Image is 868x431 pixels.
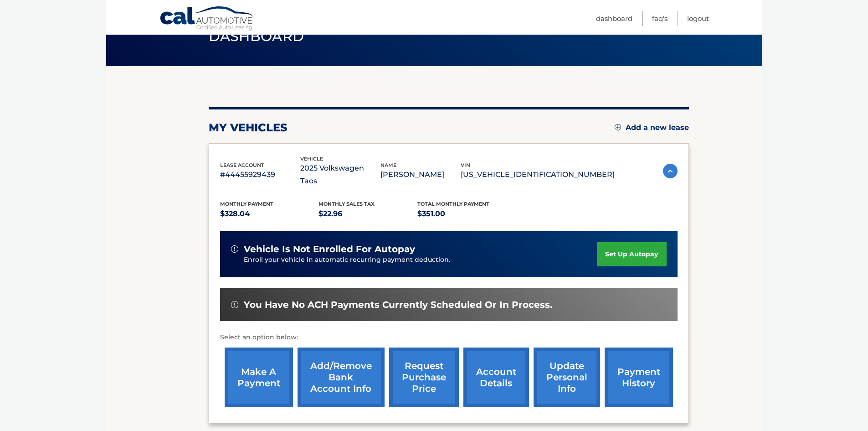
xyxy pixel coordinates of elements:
a: update personal info [534,348,600,407]
span: vehicle [300,156,323,162]
p: [US_VEHICLE_IDENTIFICATION_NUMBER] [461,168,615,181]
span: Dashboard [209,28,304,45]
a: request purchase price [389,348,459,407]
a: make a payment [225,348,293,407]
a: Add/Remove bank account info [298,348,385,407]
p: #44455929439 [220,168,300,181]
a: FAQ's [652,11,668,26]
span: Total Monthly Payment [417,201,489,207]
p: $22.96 [318,208,417,220]
span: Monthly Payment [220,201,273,207]
img: alert-white.svg [231,245,238,253]
img: accordion-active.svg [663,164,678,178]
p: [PERSON_NAME] [380,168,461,181]
span: name [380,162,396,168]
p: Enroll your vehicle in automatic recurring payment deduction. [244,255,597,265]
a: payment history [605,348,673,407]
span: vin [461,162,470,168]
p: 2025 Volkswagen Taos [300,162,380,187]
p: Select an option below: [220,332,678,343]
span: lease account [220,162,264,168]
a: Add a new lease [615,123,689,132]
span: You have no ACH payments currently scheduled or in process. [244,299,552,311]
a: set up autopay [597,242,666,266]
a: Dashboard [596,11,632,26]
img: add.svg [615,124,621,130]
a: Logout [687,11,709,26]
span: Monthly sales Tax [318,201,375,207]
img: alert-white.svg [231,301,238,308]
h2: my vehicles [209,121,288,135]
p: $351.00 [417,208,516,220]
p: $328.04 [220,208,319,220]
a: Cal Automotive [159,6,255,32]
span: vehicle is not enrolled for autopay [244,244,415,255]
a: account details [463,348,529,407]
